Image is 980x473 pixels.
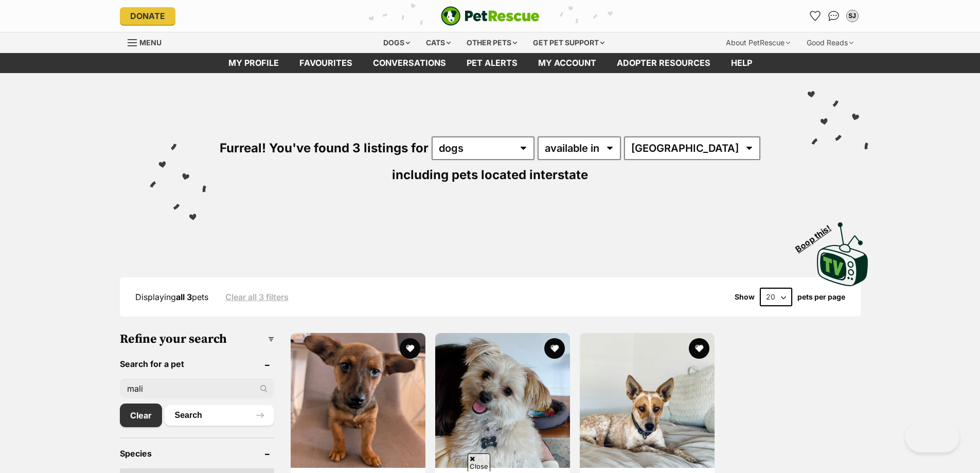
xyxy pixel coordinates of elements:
[799,32,861,53] div: Good Reads
[905,422,959,452] iframe: Help Scout Beacon - Open
[376,32,417,53] div: Dogs
[719,32,797,53] div: About PetRescue
[165,405,274,426] button: Search
[218,53,289,73] a: My profile
[128,32,169,51] a: Menu
[120,7,175,25] a: Donate
[735,293,755,301] span: Show
[459,32,524,53] div: Other pets
[441,6,540,26] a: PetRescue
[797,293,845,301] label: pets per page
[828,11,839,21] img: chat-41dd97257d64d25036548639549fe6c8038ab92f7586957e7f3b1b290dea8141.svg
[441,6,540,26] img: logo-e224e6f780fb5917bec1dbf3a21bbac754714ae5b6737aabdf751b685950b380.svg
[419,32,458,53] div: Cats
[139,38,162,47] span: Menu
[289,53,363,73] a: Favourites
[817,213,868,288] a: Boop this!
[544,338,565,359] button: favourite
[435,333,570,468] img: Mali - Maltese x Pomeranian Dog
[220,141,429,155] span: Furreal! You've found 3 listings for
[176,292,192,302] strong: all 3
[120,379,274,398] input: Toby
[135,292,208,302] span: Displaying pets
[721,53,762,73] a: Help
[528,53,607,73] a: My account
[689,338,709,359] button: favourite
[793,217,841,254] span: Boop this!
[817,222,868,286] img: PetRescue TV logo
[120,449,274,458] header: Species
[847,11,858,21] div: SJ
[456,53,528,73] a: Pet alerts
[120,404,162,427] a: Clear
[607,53,721,73] a: Adopter resources
[291,333,425,468] img: Malika - Mixed breed Dog
[392,167,588,182] span: including pets located interstate
[807,8,861,24] ul: Account quick links
[468,453,490,471] span: Close
[807,8,824,24] a: Favourites
[120,359,274,369] header: Search for a pet
[120,332,274,346] h3: Refine your search
[844,8,861,24] button: My account
[826,8,842,24] a: Conversations
[580,333,715,468] img: Malibu - Australian Cattle Dog
[400,338,420,359] button: favourite
[225,292,289,302] a: Clear all 3 filters
[363,53,456,73] a: conversations
[526,32,612,53] div: Get pet support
